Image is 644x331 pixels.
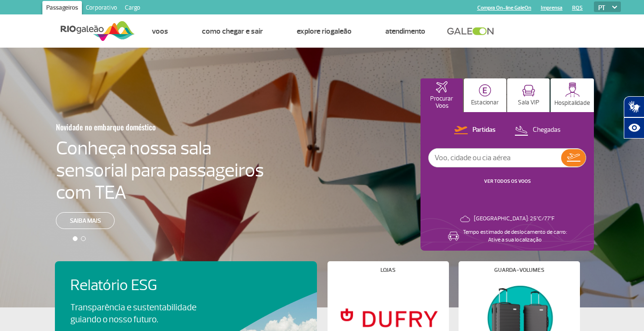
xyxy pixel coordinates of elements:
[551,78,594,112] button: Hospitalidade
[381,267,395,273] h4: Lojas
[421,78,463,112] button: Procurar Voos
[479,84,491,97] img: carParkingHome.svg
[624,117,644,139] button: Abrir recursos assistivos.
[425,95,458,110] p: Procurar Voos
[471,99,499,106] p: Estacionar
[494,267,544,273] h4: Guarda-volumes
[42,1,82,16] a: Passageiros
[464,78,506,112] button: Estacionar
[565,82,580,97] img: hospitality.svg
[484,178,531,184] a: VER TODOS OS VOOS
[152,26,168,36] a: Voos
[56,117,217,137] h3: Novidade no embarque doméstico
[70,277,223,294] h4: Relatório ESG
[507,78,550,112] button: Sala VIP
[70,277,302,326] a: Relatório ESGTransparência e sustentabilidade guiando o nosso futuro.
[297,26,352,36] a: Explore RIOgaleão
[624,96,644,139] div: Plugin de acessibilidade da Hand Talk.
[82,1,121,16] a: Corporativo
[473,126,496,135] p: Partidas
[429,149,561,167] input: Voo, cidade ou cia aérea
[202,26,263,36] a: Como chegar e sair
[463,229,567,244] p: Tempo estimado de deslocamento de carro: Ative a sua localização
[554,100,590,107] p: Hospitalidade
[481,178,534,185] button: VER TODOS OS VOOS
[533,126,561,135] p: Chegadas
[477,5,531,11] a: Compra On-line GaleOn
[572,5,583,11] a: RQS
[56,212,115,229] a: Saiba mais
[121,1,144,16] a: Cargo
[436,81,447,93] img: airplaneHomeActive.svg
[624,96,644,117] button: Abrir tradutor de língua de sinais.
[70,302,207,326] p: Transparência e sustentabilidade guiando o nosso futuro.
[512,124,564,137] button: Chegadas
[522,85,535,97] img: vipRoom.svg
[451,124,499,137] button: Partidas
[518,99,539,106] p: Sala VIP
[56,137,264,204] h4: Conheça nossa sala sensorial para passageiros com TEA
[385,26,425,36] a: Atendimento
[541,5,563,11] a: Imprensa
[474,215,554,223] p: [GEOGRAPHIC_DATA]: 25°C/77°F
